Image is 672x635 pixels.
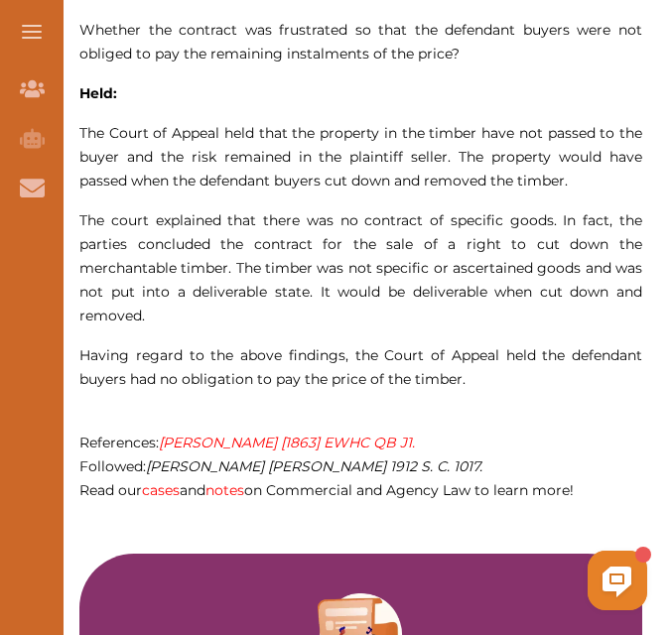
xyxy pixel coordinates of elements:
a: [PERSON_NAME] [1863] EWHC QB J1. [159,434,415,451]
span: References: [79,434,415,451]
strong: Held: [79,84,117,102]
a: notes [205,481,244,499]
iframe: HelpCrunch [196,546,652,615]
span: Read our and on Commercial and Agency Law to learn more! [79,481,574,499]
span: Having regard to the above findings, the Court of Appeal held the defendant buyers had no obligat... [79,346,642,388]
span: Followed: [79,457,482,475]
span: The Court of Appeal held that the property in the timber have not passed to the buyer and the ris... [79,124,642,190]
a: cases [142,481,180,499]
span: Whether the contract was frustrated so that the defendant buyers were not obliged to pay the rema... [79,21,642,63]
span: The court explained that there was no contract of specific goods. In fact, the parties concluded ... [79,211,642,324]
em: [PERSON_NAME] [PERSON_NAME] 1912 S. C. 1017. [146,457,482,475]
